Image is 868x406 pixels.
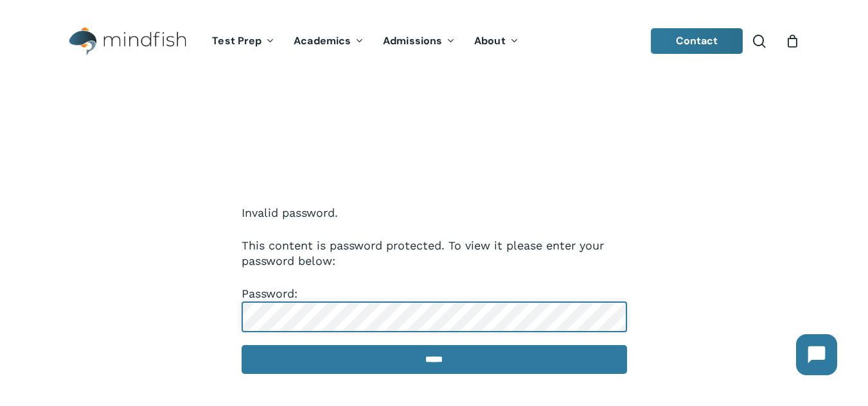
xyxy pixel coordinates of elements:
p: This content is password protected. To view it please enter your password below: [242,238,627,286]
span: Contact [676,34,718,47]
a: Contact [651,28,743,54]
a: Admissions [373,36,465,47]
span: About [474,34,506,47]
a: About [465,36,528,47]
a: Cart [785,34,799,48]
header: Main Menu [51,17,817,65]
p: Invalid password. [242,205,627,238]
label: Password: [242,287,627,323]
a: Academics [284,36,373,47]
a: Test Prep [202,36,284,47]
span: Admissions [383,34,442,47]
span: Academics [294,34,351,47]
input: Password: [242,301,627,332]
span: Test Prep [212,34,261,47]
iframe: Chatbot [783,321,850,388]
nav: Main Menu [202,17,527,65]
